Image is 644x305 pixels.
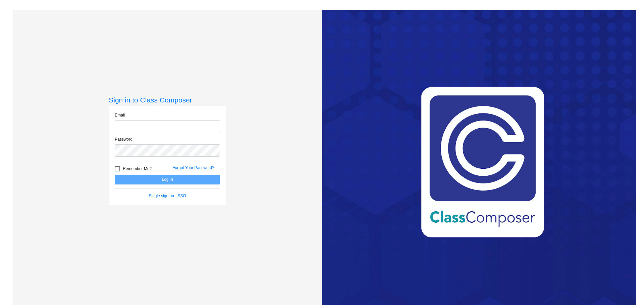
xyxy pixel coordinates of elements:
[115,175,220,184] button: Log In
[123,165,152,173] span: Remember Me?
[172,165,214,170] a: Forgot Your Password?
[115,112,125,118] label: Email
[149,194,186,198] a: Single sign on - SSO
[115,136,132,142] label: Password
[109,96,226,104] h3: Sign in to Class Composer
